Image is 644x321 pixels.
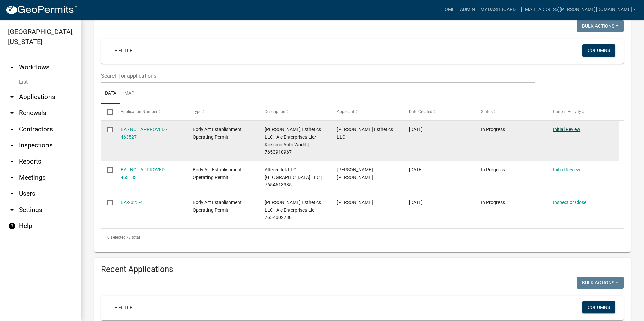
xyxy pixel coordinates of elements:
[8,190,16,198] i: arrow_drop_down
[553,109,581,114] span: Current Activity
[337,200,373,205] span: Stephanie Gingerich
[8,63,16,71] i: arrow_drop_up
[193,127,242,140] span: Body Art Establishment Operating Permit
[582,44,615,57] button: Columns
[475,104,547,120] datatable-header-cell: Status
[121,109,157,114] span: Application Number
[8,174,16,182] i: arrow_drop_down
[518,3,639,16] a: [EMAIL_ADDRESS][PERSON_NAME][DOMAIN_NAME]
[481,200,505,205] span: In Progress
[193,167,242,180] span: Body Art Establishment Operating Permit
[409,167,423,172] span: 08/13/2025
[265,109,285,114] span: Description
[109,301,138,313] a: + Filter
[481,127,505,132] span: In Progress
[107,235,128,240] span: 0 selected /
[121,127,167,140] a: BA - NOT APPROVED - 463527
[8,109,16,117] i: arrow_drop_down
[553,127,580,132] a: Initial Review
[101,104,114,120] datatable-header-cell: Select
[439,3,457,16] a: Home
[481,167,505,172] span: In Progress
[121,167,167,180] a: BA - NOT APPROVED - 463183
[193,200,242,213] span: Body Art Establishment Operating Permit
[114,104,186,120] datatable-header-cell: Application Number
[8,206,16,214] i: arrow_drop_down
[101,69,535,83] input: Search for applications
[8,141,16,149] i: arrow_drop_down
[101,83,120,104] a: Data
[481,109,493,114] span: Status
[577,277,624,289] button: Bulk Actions
[109,44,138,57] a: + Filter
[8,125,16,133] i: arrow_drop_down
[409,109,432,114] span: Date Created
[258,104,330,120] datatable-header-cell: Description
[120,83,138,104] a: Map
[193,109,201,114] span: Type
[553,167,580,172] a: Initial Review
[577,20,624,32] button: Bulk Actions
[337,127,393,140] span: Jacqueline Scott Esthetics LLC
[101,229,624,246] div: 3 total
[547,104,619,120] datatable-header-cell: Current Activity
[337,109,354,114] span: Applicant
[265,200,321,220] span: Stephanie Gingerich Esthetics LLC | Alc Enterprises Llc | 7654002780
[8,157,16,166] i: arrow_drop_down
[265,127,321,155] span: Jacqueline Scott Esthetics LLC | Alc Enterprises Llc/ Kokomo Auto World | 7653910967
[457,3,478,16] a: Admin
[265,167,322,188] span: Altered Ink LLC | Center Road Plaza LLC | 7654613385
[553,200,586,205] a: Inspect or Close
[8,222,16,230] i: help
[186,104,258,120] datatable-header-cell: Type
[101,264,624,274] h4: Recent Applications
[121,200,143,205] a: BA-2025-4
[8,93,16,101] i: arrow_drop_down
[409,127,423,132] span: 08/13/2025
[582,301,615,313] button: Columns
[409,200,423,205] span: 08/13/2025
[337,167,373,180] span: Matthew Thomas Johnson
[330,104,402,120] datatable-header-cell: Applicant
[478,3,518,16] a: My Dashboard
[402,104,475,120] datatable-header-cell: Date Created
